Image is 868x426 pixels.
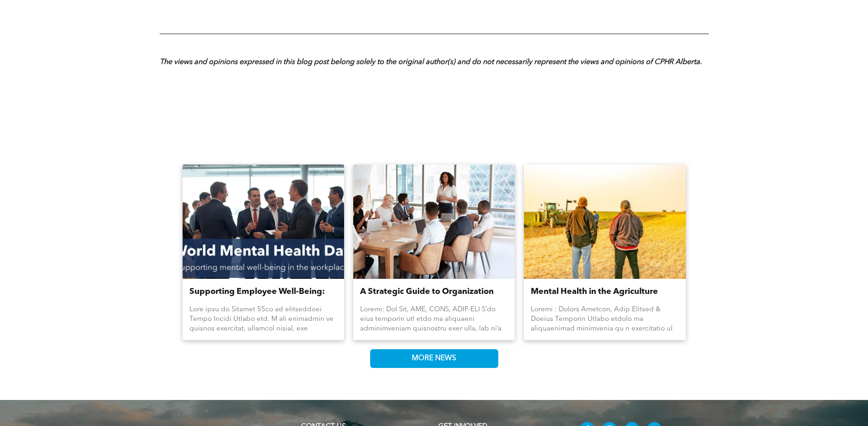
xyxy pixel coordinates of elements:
[409,350,459,367] span: MORE NEWS
[160,59,702,66] strong: The views and opinions expressed in this blog post belong solely to the original author(s) and do...
[189,286,337,298] a: Supporting Employee Well-Being: How HR Plays a Role in World Mental Health Day
[360,286,508,298] a: A Strategic Guide to Organization Restructuring, Part 1
[189,305,337,333] div: Lore ipsu do Sitamet 55co ad elitseddoei Tempo Incidi Utlabo etd. M ali enimadmin ve quisnos exer...
[531,305,679,333] div: Loremi : Dolors Ametcon, Adip Elitsed & Doeius Temporin Utlabo etdolo ma aliquaenimad minimvenia ...
[360,305,508,333] div: Loremi: Dol Sit, AME, CONS, ADIP-ELI S’do eius temporin utl etdo ma aliquaeni adminimveniam quisn...
[531,286,679,298] a: Mental Health in the Agriculture Industry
